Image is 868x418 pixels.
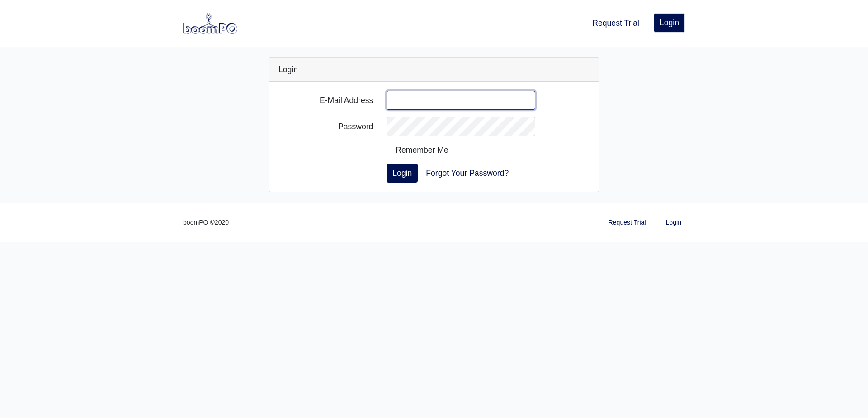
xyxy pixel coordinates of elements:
button: Login [387,164,418,183]
label: Remember Me [396,144,448,156]
a: Forgot Your Password? [420,164,514,183]
img: boomPO [183,13,237,33]
a: Login [662,214,685,231]
label: E-Mail Address [272,91,380,110]
small: boomPO ©2020 [183,217,229,228]
div: Login [269,58,599,82]
a: Request Trial [589,13,643,33]
label: Password [272,117,380,136]
a: Login [654,13,685,32]
a: Request Trial [605,214,650,231]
